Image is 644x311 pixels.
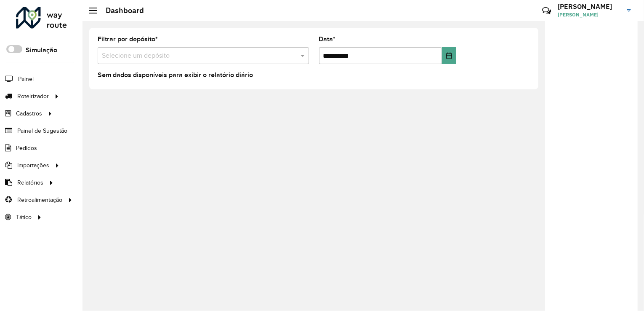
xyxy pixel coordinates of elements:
span: Painel de Sugestão [17,126,67,135]
span: Tático [16,213,32,222]
span: Importações [17,161,49,170]
span: Roteirizador [17,92,49,101]
h3: [PERSON_NAME] [558,3,621,11]
div: Críticas? Dúvidas? Elogios? Sugestões? Entre em contato conosco! [442,3,530,25]
span: Pedidos [16,144,37,153]
span: Cadastros [16,109,42,118]
a: Contato Rápido [538,2,556,20]
label: Simulação [26,45,57,55]
button: Choose Date [442,47,456,64]
span: Painel [18,75,34,83]
label: Filtrar por depósito [98,34,158,44]
label: Sem dados disponíveis para exibir o relatório diário [98,70,253,80]
span: Retroalimentação [17,196,62,204]
span: Relatórios [17,178,43,187]
span: [PERSON_NAME] [558,11,621,19]
h2: Dashboard [97,6,144,15]
label: Data [319,34,336,44]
